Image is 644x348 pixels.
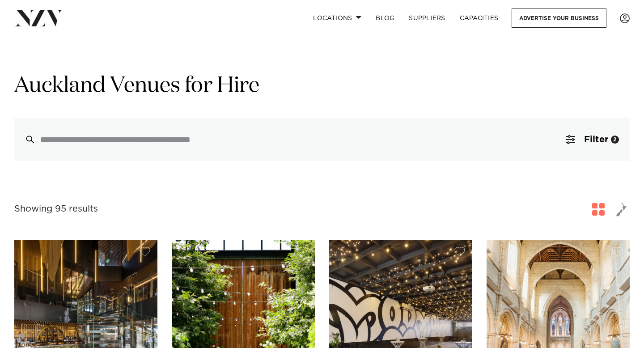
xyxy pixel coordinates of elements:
[14,10,63,26] img: nzv-logo.png
[555,118,630,161] button: Filter2
[306,8,369,28] a: Locations
[453,8,506,28] a: Capacities
[14,202,98,216] div: Showing 95 results
[14,72,630,100] h1: Auckland Venues for Hire
[369,8,402,28] a: BLOG
[402,8,452,28] a: SUPPLIERS
[584,135,608,144] span: Filter
[611,136,619,144] div: 2
[512,8,606,28] a: Advertise your business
